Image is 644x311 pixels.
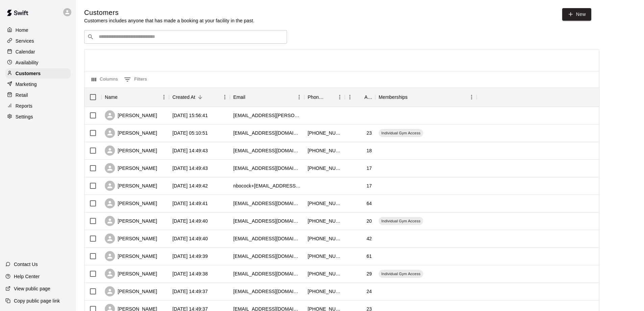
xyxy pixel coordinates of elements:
div: 23 [366,130,372,136]
div: Search customers by name or email [84,30,287,44]
div: [PERSON_NAME] [105,234,157,244]
button: Menu [467,92,477,102]
div: hathawaymc1209+child674cc754d08fd8.17155387@gmail.com [233,165,301,172]
div: 2025-08-21 14:49:42 [172,182,208,189]
div: 2025-08-29 05:10:51 [172,130,208,136]
div: smlegodluvsu@aol.com [233,200,301,207]
div: [PERSON_NAME] [105,146,157,156]
div: Name [105,88,118,107]
p: Settings [16,113,33,120]
div: 17 [366,165,372,172]
div: 42 [366,235,372,242]
div: Created At [172,88,195,107]
div: kalebcrawford645@gmail.com [233,130,301,136]
span: Individual Gym Access [379,271,423,276]
div: Memberships [379,88,408,107]
div: Individual Gym Access [379,217,423,225]
button: Sort [325,92,335,102]
div: 2025-08-21 14:49:37 [172,288,208,295]
div: 17 [366,182,372,189]
div: 2025-08-21 14:49:40 [172,218,208,224]
div: +13365966429 [308,270,341,277]
span: Individual Gym Access [379,130,423,136]
div: twpeters54@gmail.com [233,218,301,224]
div: Created At [169,88,230,107]
div: +15407930220 [308,253,341,260]
a: Home [5,25,71,35]
div: nbocock+child652462651360b9.01040371@yahoo.com [233,182,301,189]
p: Marketing [16,81,37,88]
p: Retail [16,92,28,98]
div: Phone Number [304,88,345,107]
div: ystudevant5627@gmail.com [233,288,301,295]
div: 61 [366,253,372,260]
button: Select columns [90,74,120,85]
p: Copy public page link [14,297,60,304]
button: Sort [195,92,205,102]
div: Email [233,88,245,107]
p: View public page [14,285,50,292]
div: Age [345,88,375,107]
button: Menu [294,92,304,102]
div: 2025-08-21 14:49:40 [172,235,208,242]
div: 2025-08-21 14:49:38 [172,270,208,277]
div: [PERSON_NAME] [105,163,157,173]
button: Menu [220,92,230,102]
button: Menu [335,92,345,102]
p: Reports [16,103,32,109]
div: [PERSON_NAME] [105,251,157,261]
div: Individual Gym Access [379,270,423,278]
div: 20 [366,218,372,224]
a: Reports [5,101,71,111]
div: +15405198332 [308,130,341,136]
div: [PERSON_NAME] [105,110,157,120]
div: Availability [5,58,71,68]
button: Sort [118,92,127,102]
p: Contact Us [14,261,38,268]
button: Sort [408,92,417,102]
div: Name [101,88,169,107]
button: Sort [245,92,255,102]
a: New [562,8,591,21]
div: 2025-08-21 14:49:43 [172,147,208,154]
div: [PERSON_NAME] [105,128,157,138]
button: Menu [345,92,355,102]
div: Marketing [5,79,71,89]
a: Customers [5,68,71,79]
div: 2025-08-21 14:49:43 [172,165,208,172]
div: Individual Gym Access [379,129,423,137]
p: Customers [16,70,41,77]
h5: Customers [84,8,255,17]
p: Calendar [16,48,35,55]
p: Availability [16,59,39,66]
div: +13035075396 [308,235,341,242]
button: Sort [355,92,364,102]
div: 64 [366,200,372,207]
button: Show filters [122,74,149,85]
a: Calendar [5,47,71,57]
a: Settings [5,112,71,122]
div: +15407626000 [308,147,341,154]
div: +15405105321 [308,288,341,295]
div: Email [230,88,304,107]
a: Services [5,36,71,46]
div: [PERSON_NAME] [105,269,157,279]
div: zaneblawson@gmail.com [233,147,301,154]
div: +15402007112 [308,165,341,172]
span: Individual Gym Access [379,218,423,224]
div: robinleonard@cox.net [233,112,301,119]
div: 2025-08-21 14:49:39 [172,253,208,260]
div: 2025-08-31 15:56:41 [172,112,208,119]
div: Retail [5,90,71,100]
p: Services [16,38,34,44]
div: +15405411900 [308,200,341,207]
div: sbfotos@hotmail.com [233,253,301,260]
div: Memberships [375,88,477,107]
div: [PERSON_NAME] [105,198,157,208]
